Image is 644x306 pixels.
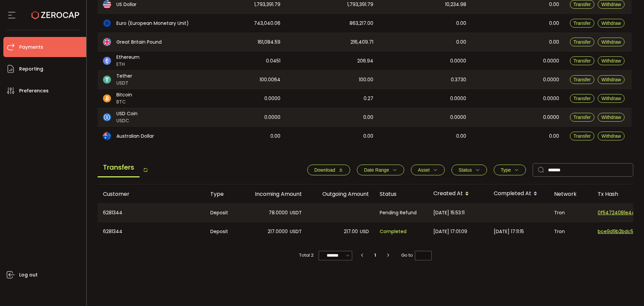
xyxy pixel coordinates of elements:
[116,1,137,8] span: US Dollar
[574,96,591,101] span: Transfer
[240,190,307,198] div: Incoming Amount
[369,251,381,260] li: 1
[103,57,111,65] img: eth_portfolio.svg
[574,58,591,63] span: Transfer
[570,56,595,65] button: Transfer
[314,167,335,173] span: Download
[103,94,111,102] img: btc_portfolio.svg
[450,114,466,121] span: 0.0000
[360,228,369,235] span: USD
[488,188,549,200] div: Completed At
[598,75,625,84] button: Withdraw
[116,39,162,46] span: Great Britain Pound
[543,95,559,102] span: 0.0000
[456,19,466,27] span: 0.00
[380,209,417,217] span: Pending Refund
[116,133,154,140] span: Australian Dollar
[116,117,138,124] span: USDC
[601,58,621,63] span: Withdraw
[19,64,43,74] span: Reporting
[98,222,205,241] div: 6281344
[357,165,404,175] button: Date Range
[450,57,466,65] span: 0.0000
[570,38,595,46] button: Transfer
[445,1,466,8] span: 10,234.98
[451,165,487,175] button: Status
[103,76,111,84] img: usdt_portfolio.svg
[307,165,350,175] button: Download
[103,38,111,46] img: gbp_portfolio.svg
[543,114,559,121] span: 0.0000
[549,190,592,198] div: Network
[501,167,511,173] span: Type
[266,57,280,65] span: 0.0451
[574,115,591,120] span: Transfer
[494,228,524,235] span: [DATE] 17:11:15
[19,42,43,52] span: Payments
[601,20,621,26] span: Withdraw
[574,20,591,26] span: Transfer
[350,19,373,27] span: 863,217.00
[543,76,559,84] span: 0.0000
[116,98,132,105] span: BTC
[269,209,288,217] span: 78.0000
[290,228,302,235] span: USDT
[205,222,240,241] div: Deposit
[598,38,625,46] button: Withdraw
[433,209,465,217] span: [DATE] 15:53:11
[549,38,559,46] span: 0.00
[116,91,132,98] span: Bitcoin
[570,132,595,140] button: Transfer
[116,73,132,80] span: Tether
[116,80,132,87] span: USDT
[290,209,302,217] span: USDT
[103,19,111,27] img: eur_portfolio.svg
[359,76,373,84] span: 100.00
[116,61,140,68] span: ETH
[570,94,595,103] button: Transfer
[601,39,621,45] span: Withdraw
[549,204,592,222] div: Tron
[549,132,559,140] span: 0.00
[264,114,280,121] span: 0.0000
[570,113,595,122] button: Transfer
[116,54,140,61] span: Ethereum
[456,132,466,140] span: 0.00
[351,38,373,46] span: 216,409.71
[601,96,621,101] span: Withdraw
[380,228,407,235] span: Completed
[103,132,111,140] img: aud_portfolio.svg
[574,133,591,139] span: Transfer
[116,110,138,117] span: USD Coin
[574,39,591,45] span: Transfer
[428,188,488,200] div: Created At
[363,132,373,140] span: 0.00
[459,167,472,173] span: Status
[19,86,49,96] span: Preferences
[610,274,644,306] div: Chat Widget
[574,77,591,82] span: Transfer
[451,76,466,84] span: 0.3730
[570,19,595,28] button: Transfer
[364,95,373,102] span: 0.27
[357,57,373,65] span: 206.94
[456,38,466,46] span: 0.00
[549,19,559,27] span: 0.00
[601,133,621,139] span: Withdraw
[433,228,467,235] span: [DATE] 17:01:09
[418,167,430,173] span: Asset
[574,2,591,7] span: Transfer
[601,77,621,82] span: Withdraw
[347,1,373,8] span: 1,793,391.79
[260,76,280,84] span: 100.0064
[598,132,625,140] button: Withdraw
[98,204,205,222] div: 6281344
[205,204,240,222] div: Deposit
[549,1,559,8] span: 0.00
[116,20,189,27] span: Euro (European Monetary Unit)
[270,132,280,140] span: 0.00
[307,190,374,198] div: Outgoing Amount
[598,19,625,28] button: Withdraw
[364,167,389,173] span: Date Range
[363,114,373,121] span: 0.00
